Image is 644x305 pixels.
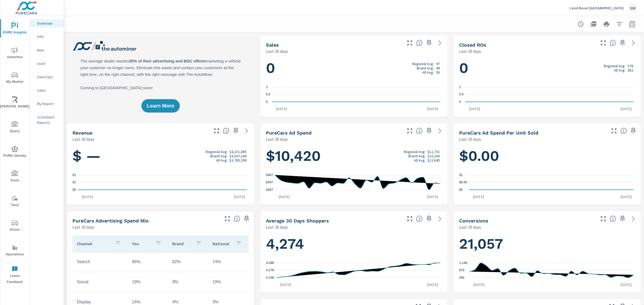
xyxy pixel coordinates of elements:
p: Land Rover [GEOGRAPHIC_DATA] [570,6,624,10]
p: All Avg: [614,68,625,72]
p: [DATE] [78,194,97,199]
p: Last 30 days [459,224,481,230]
p: $10,160 [427,154,440,158]
div: Used [30,59,64,68]
td: 19% [128,275,168,289]
span: Number of vehicles sold by the dealership over the selected date range. [Source: This data is sou... [416,40,423,46]
h5: Sales [266,42,279,48]
a: See more details in report [436,214,444,223]
p: Sales [37,88,59,93]
span: My Market [2,72,28,85]
span: Total cost of media for all PureCars channels for the selected dealership group over the selected... [416,128,423,134]
button: Make Fullscreen [405,127,414,135]
button: Make Fullscreen [212,127,221,135]
p: Last 30 days [266,224,288,230]
p: [DATE] [423,106,442,111]
p: You [132,241,151,246]
td: 9% [168,275,208,289]
h5: Average 30 Days Shoppers [266,218,329,224]
text: $347 [266,181,273,184]
span: The number of dealer-specified goals completed by a visitor. [Source: This data is provided by th... [610,215,616,222]
p: $3,507,186 [229,154,247,158]
p: Regional Avg: [206,150,228,154]
button: Make Fullscreen [610,127,618,135]
button: Make Fullscreen [223,214,232,223]
div: Scheduled Reports [30,113,64,127]
a: See more details in report [629,214,638,223]
p: 49 [436,66,440,70]
h5: Conversions [459,218,488,224]
p: $3,765,390 [229,158,247,162]
text: $407 [266,173,273,177]
h1: 0 [459,59,635,77]
text: $1 [72,173,76,177]
p: $12,731 [427,150,440,154]
text: 4.15K [266,276,275,280]
p: 93 [436,70,440,75]
p: $13,845 [427,158,440,162]
p: Brand Avg: [417,66,434,70]
span: PURE Identity [2,146,28,159]
p: All Avg: [422,70,434,75]
td: 66% [128,255,168,269]
p: New [37,47,59,53]
p: [DATE] [617,282,635,287]
button: Learn More [141,99,180,113]
text: 1 [266,85,268,89]
div: Sales [30,86,64,94]
h1: 21,057 [459,235,635,253]
span: Save this to your personalized report [629,127,638,135]
text: 0.5 [266,93,270,96]
text: 4.27K [266,268,275,272]
span: Query [2,121,28,134]
td: 74% [208,255,248,269]
text: 0 [266,100,268,104]
td: 19% [208,275,248,289]
a: See more details in report [436,127,444,135]
p: Last 30 days [459,48,481,54]
p: Last 30 days [266,136,288,142]
p: Channel [77,241,111,246]
span: Operations [2,244,28,258]
span: Average cost of advertising per each vehicle sold at the dealer over the selected date range. The... [620,128,627,134]
p: Brand Avg: [210,154,228,158]
h1: $10,420 [266,147,442,165]
p: Last 30 days [72,224,94,230]
p: [DATE] [465,106,484,111]
a: See more details in report [436,39,444,47]
h1: $0.00 [459,147,635,165]
p: [DATE] [272,106,291,111]
span: Save this to your personalized report [425,39,433,47]
span: Number of Repair Orders Closed by the selected dealership group over the selected time range. [So... [610,40,616,46]
h1: 4,274 [266,235,442,253]
h1: 0 [266,59,442,77]
button: "Export Report to PDF" [588,19,599,29]
button: Print Report [601,19,612,29]
text: 0 [459,100,461,104]
span: Total sales revenue over the selected date range. [Source: This data is sourced from the dealer’s... [223,128,229,134]
button: Make Fullscreen [405,214,414,223]
span: [PERSON_NAME] [2,96,28,110]
td: 82% [168,255,208,269]
p: Last 30 days [72,136,94,142]
h5: PureCars Ad Spend Per Unit Sold [459,130,538,136]
p: Brand [172,241,191,246]
span: A rolling 30 day total of daily Shoppers on the dealership website, averaged over the selected da... [416,215,423,222]
p: [DATE] [423,282,442,287]
p: Regional Avg: [604,64,625,68]
p: [DATE] [470,282,488,287]
text: $0.50 [459,181,467,184]
p: [DATE] [423,194,442,199]
text: 815 [459,269,464,272]
text: 1.14K [459,261,468,265]
span: Save this to your personalized report [242,214,251,223]
p: [DATE] [617,106,635,111]
div: New [30,46,64,54]
p: 97 [436,62,440,66]
p: Brand Avg: [408,154,426,158]
text: $287 [266,188,273,192]
text: $0 [72,188,76,192]
span: Advertise [2,47,28,60]
span: Leave Feedback [2,266,28,285]
p: [DATE] [469,194,488,199]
